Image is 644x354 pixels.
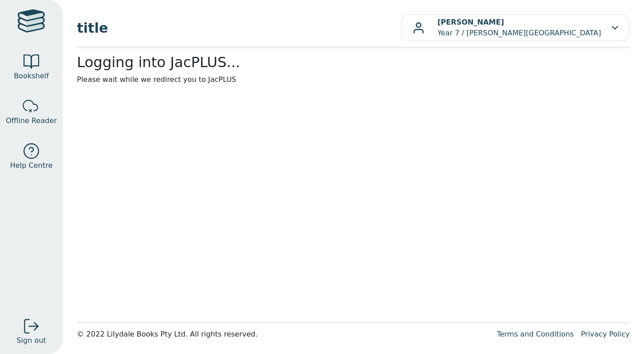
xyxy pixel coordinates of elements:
button: [PERSON_NAME]Year 7 / [PERSON_NAME][GEOGRAPHIC_DATA] [401,14,630,41]
p: Year 7 / [PERSON_NAME][GEOGRAPHIC_DATA] [437,17,601,38]
span: title [77,18,401,38]
h2: Logging into JacPLUS... [77,54,630,71]
div: © 2022 Lilydale Books Pty Ltd. All rights reserved. [77,329,490,340]
span: Sign out [17,335,46,346]
a: Terms and Conditions [497,330,574,338]
span: Help Centre [10,160,52,171]
span: Bookshelf [14,71,49,81]
span: Offline Reader [6,115,57,126]
a: Privacy Policy [581,330,630,338]
p: Please wait while we redirect you to JacPLUS [77,74,630,85]
b: [PERSON_NAME] [437,18,504,26]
